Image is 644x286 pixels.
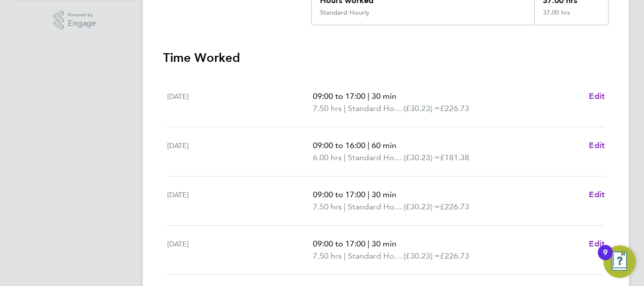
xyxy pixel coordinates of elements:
span: Edit [589,140,605,150]
span: £226.73 [440,251,469,261]
div: [DATE] [167,90,313,115]
span: (£30.23) = [404,103,440,113]
span: 7.50 hrs [313,202,342,211]
span: | [368,91,370,101]
a: Edit [589,139,605,152]
span: 09:00 to 17:00 [313,190,366,199]
span: 7.50 hrs [313,251,342,261]
div: Standard Hourly [320,9,370,17]
span: 30 min [372,239,396,248]
span: 60 min [372,140,396,150]
span: 09:00 to 16:00 [313,140,366,150]
span: | [344,153,346,162]
span: Standard Hourly [348,201,404,213]
span: Edit [589,239,605,248]
a: Edit [589,189,605,201]
span: 09:00 to 17:00 [313,91,366,101]
span: £226.73 [440,103,469,113]
span: £226.73 [440,202,469,211]
span: 6.00 hrs [313,153,342,162]
span: Powered by [68,11,96,19]
span: Standard Hourly [348,250,404,262]
button: Open Resource Center, 9 new notifications [603,245,636,278]
span: Standard Hourly [348,102,404,115]
div: 9 [603,253,608,266]
span: Edit [589,91,605,101]
span: Engage [68,19,96,28]
h3: Time Worked [163,50,609,66]
span: | [344,202,346,211]
div: [DATE] [167,238,313,262]
span: 30 min [372,190,396,199]
span: 09:00 to 17:00 [313,239,366,248]
span: Standard Hourly [348,152,404,164]
span: | [368,140,370,150]
span: 7.50 hrs [313,103,342,113]
span: (£30.23) = [404,251,440,261]
span: (£30.23) = [404,202,440,211]
span: (£30.23) = [404,153,440,162]
span: 30 min [372,91,396,101]
a: Edit [589,90,605,102]
span: | [368,190,370,199]
div: 37.00 hrs [534,9,608,25]
span: | [344,103,346,113]
a: Powered byEngage [54,11,97,30]
span: | [344,251,346,261]
div: [DATE] [167,189,313,213]
span: £181.38 [440,153,469,162]
a: Edit [589,238,605,250]
span: | [368,239,370,248]
span: Edit [589,190,605,199]
div: [DATE] [167,139,313,164]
